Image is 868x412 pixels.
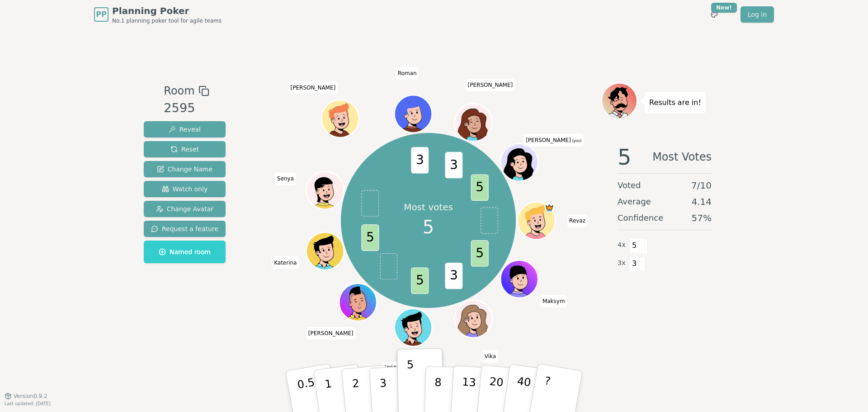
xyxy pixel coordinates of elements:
span: 5 [361,224,379,251]
span: Reset [170,145,199,154]
span: Named room [159,247,211,256]
span: 5 [618,146,632,168]
div: New! [711,3,737,13]
span: 4.14 [691,195,712,208]
button: Reset [144,141,226,157]
button: Request a feature [144,221,226,237]
span: 3 [445,263,462,289]
span: Click to change your name [275,172,296,185]
a: Log in [741,6,774,23]
span: Planning Poker [112,5,222,17]
span: 3 [411,147,429,174]
span: 5 [411,267,429,294]
span: 3 x [618,258,626,268]
p: Most votes [404,201,453,213]
span: Revaz is the host [544,203,554,213]
button: Named room [144,241,226,263]
span: No.1 planning poker tool for agile teams [112,17,222,24]
span: 5 [423,213,434,241]
span: Watch only [162,185,208,194]
span: Most Votes [652,146,712,168]
span: Click to change your name [396,66,419,79]
button: Click to change your avatar [501,145,537,180]
button: Watch only [144,181,226,197]
span: Average [618,195,651,208]
span: Change Name [157,165,212,174]
span: Change Avatar [156,204,214,213]
p: 5 [407,358,415,407]
span: Request a feature [151,224,218,233]
span: 5 [471,240,488,267]
span: Reveal [169,125,201,134]
p: Results are in! [649,96,701,109]
span: Confidence [618,212,663,224]
span: (you) [571,138,582,142]
span: 4 x [618,240,626,250]
span: Click to change your name [306,327,356,340]
button: New! [706,6,722,23]
span: Room [164,83,194,99]
span: Voted [618,179,641,192]
span: 5 [471,175,488,201]
button: Change Name [144,161,226,177]
span: 3 [629,256,640,271]
div: 2595 [164,99,209,118]
a: PPPlanning PokerNo.1 planning poker tool for agile teams [94,5,222,24]
span: 5 [629,238,640,253]
span: Click to change your name [272,256,299,269]
span: Version 0.9.2 [14,393,47,400]
span: 57 % [692,212,712,224]
span: Click to change your name [524,133,584,146]
span: Click to change your name [482,350,498,362]
span: 7 / 10 [691,179,712,192]
span: Last updated: [DATE] [5,401,51,406]
button: Version0.9.2 [5,393,47,400]
span: 3 [445,152,462,179]
span: Click to change your name [540,295,567,308]
span: Click to change your name [288,81,338,94]
span: Click to change your name [567,214,588,227]
button: Reveal [144,121,226,137]
span: PP [96,9,106,20]
span: Click to change your name [466,79,515,91]
button: Change Avatar [144,201,226,217]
